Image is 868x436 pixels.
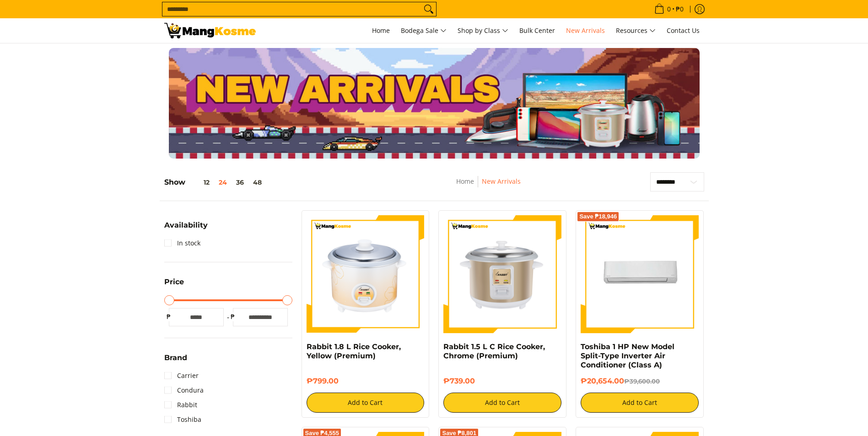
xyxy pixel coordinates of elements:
span: Brand [164,354,187,362]
span: ₱0 [674,6,685,12]
a: Toshiba [164,412,201,427]
h6: ₱739.00 [443,377,561,386]
span: Shop by Class [458,25,508,37]
span: New Arrivals [566,26,605,35]
span: Contact Us [667,26,700,35]
summary: Open [164,222,208,236]
span: Save ₱8,801 [442,431,476,436]
a: In stock [164,236,200,250]
button: Add to Cart [581,393,699,413]
button: 24 [214,179,232,186]
h5: Show [164,178,266,187]
span: ₱ [164,312,173,321]
a: Rabbit 1.5 L C Rice Cooker, Chrome (Premium) [443,342,545,360]
a: Condura [164,383,204,398]
img: Toshiba 1 HP New Model Split-Type Inverter Air Conditioner (Class A) [581,215,699,333]
button: Add to Cart [443,393,561,413]
span: Home [372,26,390,35]
del: ₱39,600.00 [624,378,660,385]
a: Contact Us [662,18,704,43]
a: Shop by Class [453,18,513,43]
a: Rabbit 1.8 L Rice Cooker, Yellow (Premium) [307,342,401,360]
img: https://mangkosme.com/products/rabbit-1-5-l-c-rice-cooker-chrome-class-a [443,215,561,333]
a: Home [456,177,474,186]
span: Availability [164,222,208,229]
a: Carrier [164,368,199,383]
a: Resources [611,18,660,43]
button: 36 [232,179,248,186]
img: New Arrivals: Fresh Release from The Premium Brands l Mang Kosme [164,23,256,38]
summary: Open [164,278,184,292]
a: Bodega Sale [396,18,451,43]
span: Save ₱18,946 [579,214,617,219]
span: Save ₱4,555 [305,431,340,436]
span: Price [164,278,184,286]
a: Bulk Center [515,18,560,43]
button: Add to Cart [307,393,425,413]
span: Bulk Center [519,26,555,35]
a: Rabbit [164,398,197,412]
span: 0 [666,6,672,12]
nav: Breadcrumbs [395,176,582,197]
button: Search [421,2,436,16]
a: New Arrivals [482,177,521,186]
button: 48 [248,179,266,186]
a: New Arrivals [561,18,609,43]
span: • [652,4,686,14]
span: ₱ [228,312,237,321]
a: Home [367,18,394,43]
summary: Open [164,354,187,368]
button: 12 [185,179,214,186]
h6: ₱799.00 [307,377,425,386]
h6: ₱20,654.00 [581,377,699,386]
a: Toshiba 1 HP New Model Split-Type Inverter Air Conditioner (Class A) [581,342,674,369]
img: https://mangkosme.com/products/rabbit-1-8-l-rice-cooker-yellow-class-a [307,215,425,333]
span: Bodega Sale [401,25,447,37]
nav: Main Menu [265,18,704,43]
span: Resources [616,25,656,37]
